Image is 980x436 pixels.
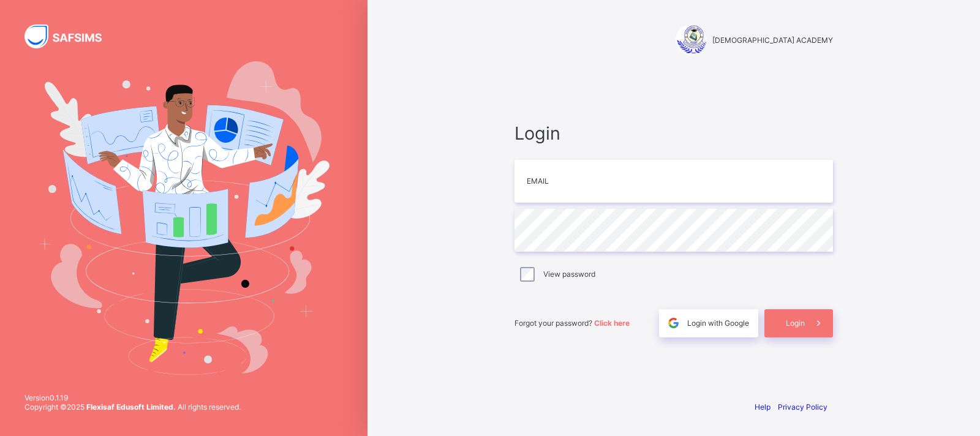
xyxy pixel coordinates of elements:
[38,61,330,375] img: Hero Image
[666,316,680,330] img: google.396cfc9801f0270233282035f929180a.svg
[712,36,833,45] span: [DEMOGRAPHIC_DATA] ACADEMY
[594,318,630,328] a: Click here
[24,402,241,412] span: Copyright © 2025 All rights reserved.
[786,318,805,328] span: Login
[86,402,176,412] strong: Flexisaf Edusoft Limited.
[543,269,595,279] label: View password
[514,122,833,144] span: Login
[687,318,749,328] span: Login with Google
[514,318,630,328] span: Forgot your password?
[24,24,116,48] img: SAFSIMS Logo
[755,402,771,412] a: Help
[778,402,827,412] a: Privacy Policy
[24,393,241,402] span: Version 0.1.19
